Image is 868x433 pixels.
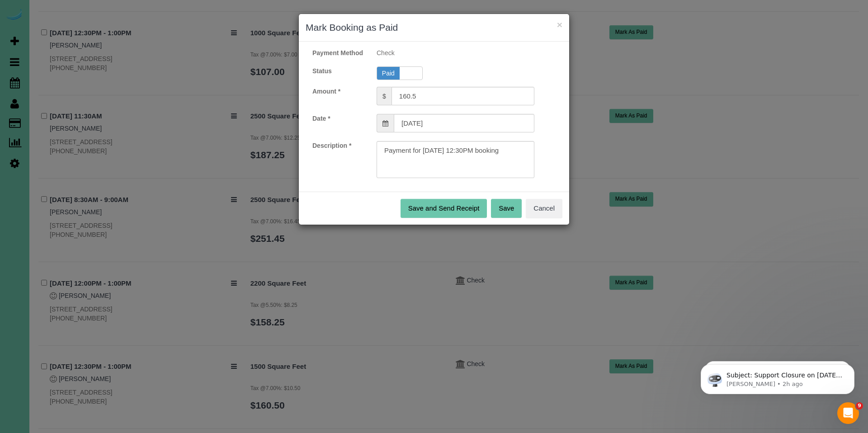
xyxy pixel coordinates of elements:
[394,114,534,132] input: Choose Date Paid...
[687,345,868,409] iframe: Intercom notifications message
[306,114,370,123] label: Date *
[377,67,400,80] span: Paid
[306,66,370,75] label: Status
[306,21,562,34] h3: Mark Booking as Paid
[306,48,370,57] label: Payment Method
[401,199,487,218] button: Save and Send Receipt
[306,141,370,150] label: Description *
[837,402,859,424] iframe: Intercom live chat
[306,87,370,96] label: Amount *
[370,48,541,57] div: Check
[557,20,562,29] button: ×
[377,87,392,105] span: $
[526,199,562,218] button: Cancel
[856,402,863,409] span: 9
[491,199,522,218] button: Save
